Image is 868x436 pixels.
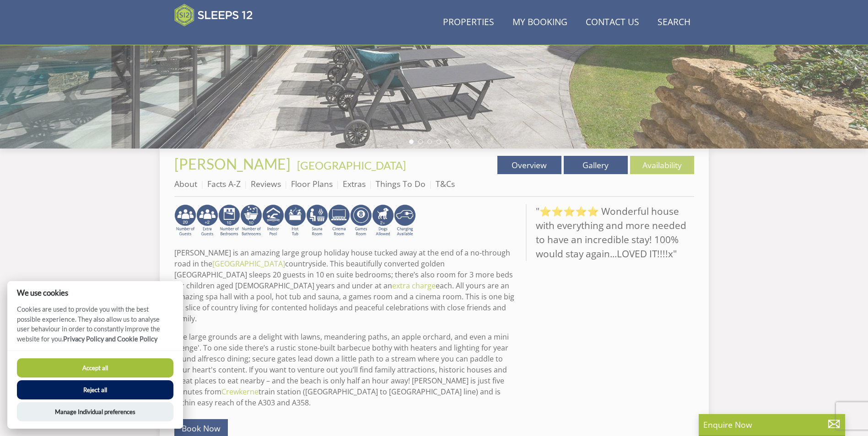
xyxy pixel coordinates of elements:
a: Reviews [251,178,281,189]
img: AD_4nXd2nb48xR8nvNoM3_LDZbVoAMNMgnKOBj_-nFICa7dvV-HbinRJhgdpEvWfsaax6rIGtCJThxCG8XbQQypTL5jAHI8VF... [328,204,350,237]
img: AD_4nXex3qvy3sy6BM-Br1RXWWSl0DFPk6qVqJlDEOPMeFX_TIH0N77Wmmkf8Pcs8dCh06Ybzq_lkzmDAO5ABz7s_BDarUBnZ... [174,204,196,237]
a: Properties [439,12,498,33]
button: Accept all [17,358,173,378]
h2: We use cookies [7,288,183,297]
p: [PERSON_NAME] is an amazing large group holiday house tucked away at the end of a no-through road... [174,247,518,324]
a: [GEOGRAPHIC_DATA] [212,259,285,269]
a: Search [654,12,694,33]
a: Crewkerne [221,387,259,397]
a: About [174,178,197,189]
button: Manage Individual preferences [17,402,173,421]
span: [PERSON_NAME] [174,155,291,173]
img: AD_4nXfVJ1m9w4EMMbFjuD7zUgI0tuAFSIqlFBxnoOORi2MjIyaBJhe_C7my_EDccl4s4fHEkrSKwLb6ZhQ-Uxcdi3V3QSydP... [372,204,394,237]
img: Sleeps 12 [174,4,253,27]
img: AD_4nXeXCOE_OdmEy92lFEB9p7nyvg-9T1j8Q7yQMnDgopRzbTNR3Fwoz3levE1lBACinI3iQWtmcm3GLYMw3-AC-bi-kylLi... [196,204,218,237]
p: Cookies are used to provide you with the best possible experience. They also allow us to analyse ... [7,304,183,351]
a: Privacy Policy and Cookie Policy [63,335,157,343]
img: AD_4nXfZxIz6BQB9SA1qRR_TR-5tIV0ZeFY52bfSYUXaQTY3KXVpPtuuoZT3Ql3RNthdyy4xCUoonkMKBfRi__QKbC4gcM_TO... [218,204,240,237]
p: The large grounds are a delight with lawns, meandering paths, an apple orchard, and even a mini '... [174,331,518,408]
a: [PERSON_NAME] [174,155,293,173]
a: Extras [343,178,366,189]
img: AD_4nXcnT2OPG21WxYUhsl9q61n1KejP7Pk9ESVM9x9VetD-X_UXXoxAKaMRZGYNcSGiAsmGyKm0QlThER1osyFXNLmuYOVBV... [394,204,416,237]
span: - [293,159,406,172]
a: My Booking [509,12,571,33]
a: Floor Plans [291,178,333,189]
a: Gallery [564,156,628,174]
a: Facts A-Z [207,178,241,189]
img: AD_4nXcpX5uDwed6-YChlrI2BYOgXwgg3aqYHOhRm0XfZB-YtQW2NrmeCr45vGAfVKUq4uWnc59ZmEsEzoF5o39EWARlT1ewO... [284,204,306,237]
a: Availability [630,156,694,174]
a: extra charge [392,281,436,291]
a: Overview [497,156,561,174]
img: AD_4nXei2dp4L7_L8OvME76Xy1PUX32_NMHbHVSts-g-ZAVb8bILrMcUKZI2vRNdEqfWP017x6NFeUMZMqnp0JYknAB97-jDN... [262,204,284,237]
a: T&Cs [436,178,455,189]
button: Reject all [17,380,173,399]
img: AD_4nXdrZMsjcYNLGsKuA84hRzvIbesVCpXJ0qqnwZoX5ch9Zjv73tWe4fnFRs2gJ9dSiUubhZXckSJX_mqrZBmYExREIfryF... [350,204,372,237]
a: [GEOGRAPHIC_DATA] [297,159,406,172]
iframe: Customer reviews powered by Trustpilot [170,32,266,40]
img: AD_4nXfvn8RXFi48Si5WD_ef5izgnipSIXhRnV2E_jgdafhtv5bNmI08a5B0Z5Dh6wygAtJ5Dbjjt2cCuRgwHFAEvQBwYj91q... [240,204,262,237]
a: Things To Do [376,178,426,189]
blockquote: "⭐⭐⭐⭐⭐ Wonderful house with everything and more needed to have an incredible stay! 100% would sta... [526,204,694,261]
p: Enquire Now [703,419,841,431]
img: AD_4nXdjbGEeivCGLLmyT_JEP7bTfXsjgyLfnLszUAQeQ4RcokDYHVBt5R8-zTDbAVICNoGv1Dwc3nsbUb1qR6CAkrbZUeZBN... [306,204,328,237]
a: Contact Us [582,12,643,33]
